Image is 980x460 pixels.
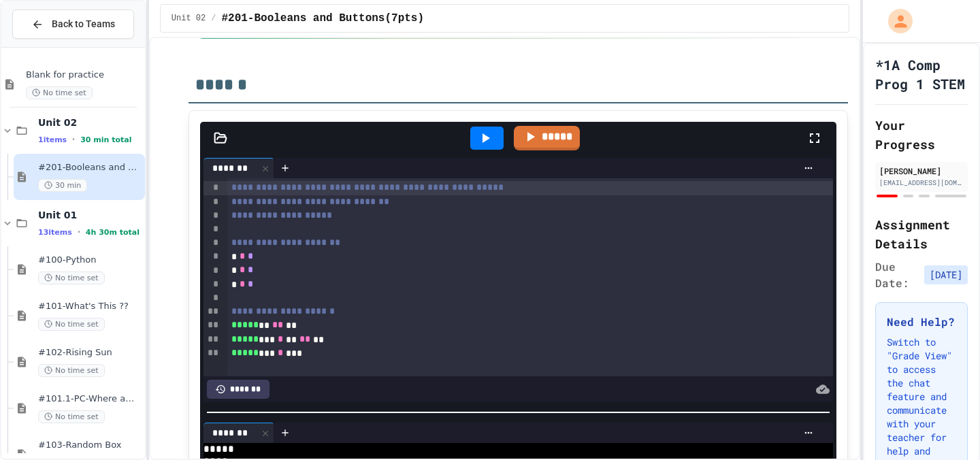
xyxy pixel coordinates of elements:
h2: Assignment Details [875,215,968,253]
span: Unit 01 [38,209,142,221]
span: #103-Random Box [38,440,142,451]
h3: Need Help? [887,314,956,330]
span: 30 min [38,179,87,192]
span: 30 min total [80,135,131,144]
div: [EMAIL_ADDRESS][DOMAIN_NAME] [879,178,964,188]
span: 13 items [38,228,72,237]
span: No time set [26,86,93,99]
span: #201-Booleans and Buttons(7pts) [38,162,142,174]
div: My Account [874,5,916,37]
span: Back to Teams [52,17,115,31]
span: #102-Rising Sun [38,347,142,359]
h2: Your Progress [875,116,968,154]
span: Blank for practice [26,69,142,81]
span: No time set [38,364,105,377]
span: No time set [38,272,105,284]
span: No time set [38,318,105,331]
span: / [211,13,216,24]
span: 1 items [38,135,67,144]
span: No time set [38,410,105,423]
button: Back to Teams [12,10,134,39]
span: • [72,134,75,145]
span: 4h 30m total [86,228,140,237]
span: #101-What's This ?? [38,301,142,312]
span: #100-Python [38,254,142,266]
span: Unit 02 [38,116,142,129]
span: Due Date: [875,259,919,291]
span: Unit 02 [171,13,206,24]
div: [PERSON_NAME] [879,165,964,177]
span: [DATE] [924,265,968,284]
span: #101.1-PC-Where am I? [38,393,142,405]
span: #201-Booleans and Buttons(7pts) [221,10,424,27]
span: • [78,227,80,237]
h1: *1A Comp Prog 1 STEM [875,55,968,93]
